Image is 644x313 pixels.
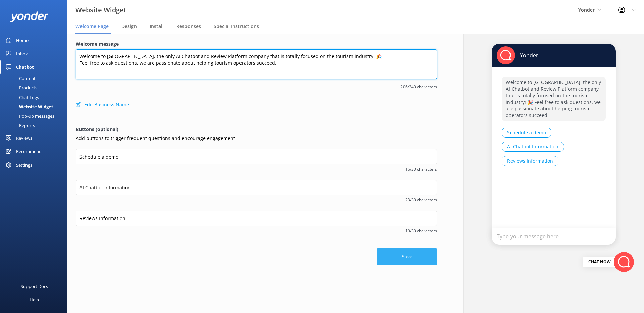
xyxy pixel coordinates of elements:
label: Welcome message [76,40,437,48]
span: 16/30 characters [76,166,437,172]
a: Website Widget [4,102,67,111]
p: Buttons (optional) [76,126,437,133]
span: 19/30 characters [76,228,437,234]
a: Reports [4,121,67,130]
div: Chat now [583,257,616,267]
span: 23/30 characters [76,197,437,203]
div: Recommend [16,145,42,158]
img: yonder-white-logo.png [10,11,49,22]
div: Support Docs [21,279,48,293]
a: Chat Logs [4,92,67,102]
div: Home [16,34,29,47]
div: Settings [16,158,32,172]
span: Welcome Page [75,23,109,30]
input: Button 1 (optional) [76,149,437,164]
div: Chat Logs [4,92,39,102]
div: Pop-up messages [4,111,54,121]
button: Save [377,248,437,265]
p: Add buttons to trigger frequent questions and encourage engagement [76,135,437,142]
div: Inbox [16,47,28,60]
a: Pop-up messages [4,111,67,121]
div: Chatbot [16,60,34,74]
h3: Website Widget [75,5,126,15]
button: AI Chatbot Information [502,142,564,152]
span: Special Instructions [214,23,259,30]
p: Yonder [515,52,538,59]
input: Button 3 (optional) [76,211,437,226]
span: Yonder [578,7,595,13]
span: Responses [176,23,201,30]
button: Reviews Information [502,156,558,166]
span: Design [121,23,137,30]
a: Products [4,83,67,92]
div: Help [30,293,39,306]
div: Website Widget [4,102,53,111]
input: Button 2 (optional) [76,180,437,195]
a: Content [4,74,67,83]
button: Edit Business Name [76,98,129,111]
span: 206/240 characters [76,84,437,90]
p: Welcome to [GEOGRAPHIC_DATA], the only AI Chatbot and Review Platform company that is totally foc... [502,77,606,121]
div: Type your message here... [492,228,616,245]
div: Reports [4,121,35,130]
div: Reviews [16,131,32,145]
div: Products [4,83,37,92]
textarea: Welcome to [GEOGRAPHIC_DATA], the only AI Chatbot and Review Platform company that is totally foc... [76,49,437,79]
button: Schedule a demo [502,128,551,138]
span: Install [150,23,164,30]
div: Content [4,74,36,83]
